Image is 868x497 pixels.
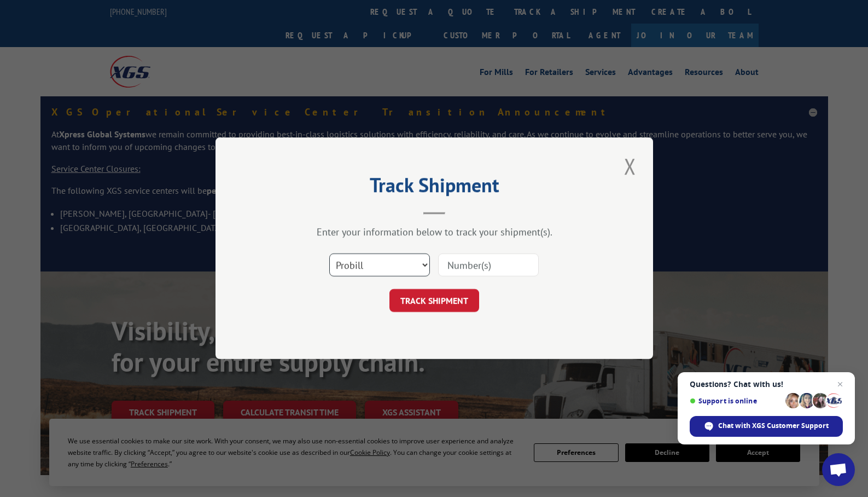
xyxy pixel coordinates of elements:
div: Enter your information below to track your shipment(s). [270,226,598,239]
input: Number(s) [438,254,539,277]
a: Open chat [822,453,855,486]
button: TRACK SHIPMENT [389,290,479,313]
span: Questions? Chat with us! [690,380,843,389]
span: Chat with XGS Customer Support [718,421,829,431]
span: Support is online [690,397,782,405]
button: Close modal [621,151,639,181]
span: Chat with XGS Customer Support [690,416,843,437]
h2: Track Shipment [270,177,598,198]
